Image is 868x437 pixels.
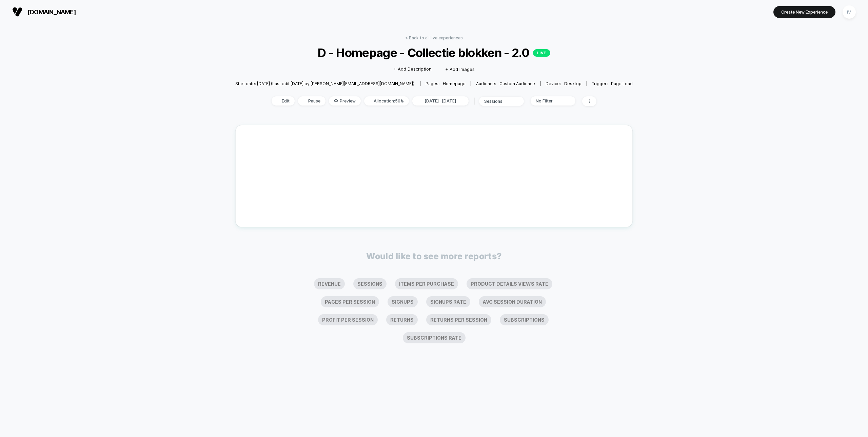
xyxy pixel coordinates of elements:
[472,96,479,106] span: |
[235,81,414,86] span: Start date: [DATE] (Last edit [DATE] by [PERSON_NAME][EMAIL_ADDRESS][DOMAIN_NAME])
[386,314,418,325] li: Returns
[353,278,387,289] li: Sessions
[10,6,78,17] button: [DOMAIN_NAME]
[388,296,418,307] li: Signups
[592,81,633,86] div: Trigger:
[500,314,549,325] li: Subscriptions
[499,81,535,86] span: Custom Audience
[533,49,550,57] p: LIVE
[321,296,379,307] li: Pages Per Session
[412,96,469,106] span: [DATE] - [DATE]
[255,45,613,60] span: D - Homepage - Collectie blokken - 2.0
[611,81,633,86] span: Page Load
[426,296,470,307] li: Signups Rate
[395,278,458,289] li: Items Per Purchase
[426,81,466,86] div: Pages:
[314,278,345,289] li: Revenue
[318,314,378,325] li: Profit Per Session
[443,81,466,86] span: homepage
[27,8,76,16] span: [DOMAIN_NAME]
[364,96,409,106] span: Allocation: 50%
[773,6,835,18] button: Create New Experience
[329,96,361,106] span: Preview
[536,98,563,103] div: No Filter
[426,314,491,325] li: Returns Per Session
[479,296,546,307] li: Avg Session Duration
[445,66,475,72] span: + Add Images
[540,81,587,86] span: Device:
[405,35,463,40] a: < Back to all live experiences
[484,99,511,104] div: sessions
[393,66,432,73] span: + Add Description
[564,81,581,86] span: desktop
[12,7,22,17] img: Visually logo
[298,96,325,106] span: Pause
[272,96,295,106] span: Edit
[403,332,466,343] li: Subscriptions Rate
[843,5,856,19] div: IV
[467,278,552,289] li: Product Details Views Rate
[476,81,535,86] div: Audience:
[841,5,858,19] button: IV
[366,251,502,261] p: Would like to see more reports?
